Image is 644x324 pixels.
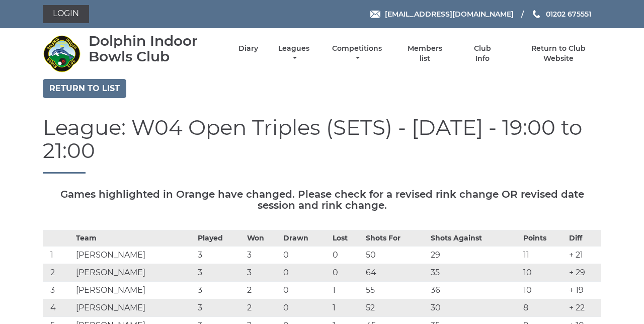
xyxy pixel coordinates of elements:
td: 1 [43,247,73,264]
td: 1 [330,299,363,317]
img: Phone us [533,10,540,18]
td: 8 [521,299,567,317]
td: 0 [281,264,330,282]
td: [PERSON_NAME] [73,264,195,282]
td: 3 [195,282,245,299]
td: [PERSON_NAME] [73,247,195,264]
td: 50 [363,247,428,264]
td: 30 [428,299,520,317]
td: 2 [245,282,281,299]
th: Diff [567,230,601,247]
a: Return to Club Website [516,44,601,63]
td: 3 [195,247,245,264]
span: [EMAIL_ADDRESS][DOMAIN_NAME] [385,10,514,19]
img: Email [370,11,380,18]
td: 11 [521,247,567,264]
a: Email [EMAIL_ADDRESS][DOMAIN_NAME] [370,9,514,20]
td: 0 [330,264,363,282]
td: 0 [330,247,363,264]
th: Points [521,230,567,247]
img: Dolphin Indoor Bowls Club [43,35,80,72]
th: Played [195,230,245,247]
td: + 21 [567,247,601,264]
td: 52 [363,299,428,317]
h5: Games highlighted in Orange have changed. Please check for a revised rink change OR revised date ... [43,189,601,211]
a: Login [43,5,89,23]
td: 0 [281,247,330,264]
h1: League: W04 Open Triples (SETS) - [DATE] - 19:00 to 21:00 [43,116,601,174]
td: 3 [195,299,245,317]
th: Won [245,230,281,247]
a: Return to list [43,79,126,98]
td: 55 [363,282,428,299]
th: Shots Against [428,230,520,247]
a: Competitions [330,44,384,63]
td: 4 [43,299,73,317]
span: 01202 675551 [546,10,591,19]
th: Shots For [363,230,428,247]
td: 0 [281,299,330,317]
a: Phone us 01202 675551 [531,9,591,20]
td: 3 [245,247,281,264]
a: Diary [238,44,258,53]
td: 29 [428,247,520,264]
td: 10 [521,282,567,299]
td: 2 [245,299,281,317]
td: 36 [428,282,520,299]
td: 3 [43,282,73,299]
td: + 19 [567,282,601,299]
a: Members list [402,44,448,63]
th: Drawn [281,230,330,247]
td: + 22 [567,299,601,317]
td: 35 [428,264,520,282]
td: 3 [245,264,281,282]
td: 1 [330,282,363,299]
div: Dolphin Indoor Bowls Club [89,33,221,64]
td: 10 [521,264,567,282]
td: 2 [43,264,73,282]
td: [PERSON_NAME] [73,282,195,299]
td: 3 [195,264,245,282]
a: Club Info [466,44,499,63]
td: 64 [363,264,428,282]
td: + 29 [567,264,601,282]
td: [PERSON_NAME] [73,299,195,317]
a: Leagues [276,44,312,63]
th: Team [73,230,195,247]
th: Lost [330,230,363,247]
td: 0 [281,282,330,299]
